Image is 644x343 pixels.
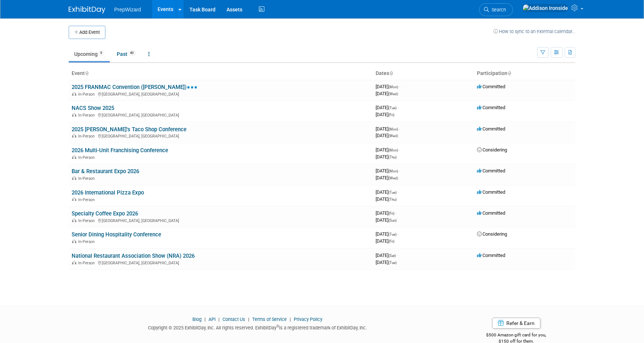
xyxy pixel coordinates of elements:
span: In-Person [78,176,97,181]
a: Upcoming9 [69,47,110,61]
span: - [398,105,399,110]
div: Copyright © 2025 ExhibitDay, Inc. All rights reserved. ExhibitDay is a registered trademark of Ex... [69,323,446,331]
span: - [399,126,400,132]
span: [DATE] [376,189,399,195]
span: [DATE] [376,175,398,181]
span: [DATE] [376,112,394,117]
a: 2026 International Pizza Expo [72,189,144,196]
span: (Mon) [388,127,398,131]
span: In-Person [78,134,97,139]
span: PrepWizard [114,7,141,12]
span: Committed [477,168,505,174]
span: [DATE] [376,91,398,96]
th: Participation [474,67,575,80]
img: In-Person Event [72,261,76,264]
span: - [399,84,400,89]
img: In-Person Event [72,197,76,201]
span: Considering [477,147,507,153]
img: In-Person Event [72,239,76,243]
a: Sort by Event Name [85,70,88,76]
span: Committed [477,105,505,110]
span: [DATE] [376,217,397,223]
span: [DATE] [376,231,399,237]
span: (Mon) [388,85,398,89]
span: Committed [477,189,505,195]
a: Sort by Start Date [389,70,393,76]
span: (Fri) [388,113,394,117]
div: [GEOGRAPHIC_DATA], [GEOGRAPHIC_DATA] [72,91,370,97]
span: [DATE] [376,154,397,160]
a: NACS Show 2025 [72,105,114,111]
span: (Sun) [388,218,397,222]
span: Committed [477,84,505,89]
span: In-Person [78,113,97,118]
span: (Fri) [388,211,394,215]
span: (Mon) [388,169,398,173]
a: Terms of Service [252,317,287,322]
a: Blog [192,317,202,322]
span: (Mon) [388,148,398,152]
img: In-Person Event [72,113,76,117]
span: In-Person [78,239,97,244]
span: | [203,317,207,322]
img: In-Person Event [72,134,76,137]
span: [DATE] [376,238,394,244]
span: (Wed) [388,176,398,180]
span: - [398,231,399,237]
th: Dates [373,67,474,80]
th: Event [69,67,373,80]
span: | [246,317,251,322]
span: Considering [477,231,507,237]
div: [GEOGRAPHIC_DATA], [GEOGRAPHIC_DATA] [72,133,370,139]
a: National Restaurant Association Show (NRA) 2026 [72,253,195,259]
span: 40 [128,50,136,56]
span: - [395,210,397,216]
span: [DATE] [376,84,400,89]
span: - [397,253,398,258]
span: In-Person [78,155,97,160]
span: (Wed) [388,92,398,96]
div: [GEOGRAPHIC_DATA], [GEOGRAPHIC_DATA] [72,217,370,223]
span: Committed [477,253,505,258]
span: | [217,317,221,322]
img: Addison Ironside [522,4,568,12]
a: Privacy Policy [294,317,322,322]
a: 2025 [PERSON_NAME]'s Taco Shop Conference [72,126,187,133]
span: (Tue) [388,190,397,194]
span: [DATE] [376,196,397,202]
a: Specialty Coffee Expo 2026 [72,210,138,217]
span: [DATE] [376,105,399,110]
a: How to sync to an external calendar... [493,29,575,34]
span: [DATE] [376,210,397,216]
span: In-Person [78,218,97,223]
a: API [209,317,216,322]
span: - [399,168,400,174]
sup: ® [276,324,279,328]
span: (Tue) [388,106,397,110]
span: (Wed) [388,134,398,138]
span: Committed [477,210,505,216]
a: Contact Us [222,317,245,322]
span: Search [489,7,506,12]
button: Add Event [69,26,105,39]
span: [DATE] [376,126,400,132]
span: In-Person [78,92,97,97]
span: In-Person [78,261,97,265]
span: In-Person [78,197,97,202]
a: Refer & Earn [492,318,540,329]
span: [DATE] [376,133,398,138]
img: In-Person Event [72,92,76,96]
a: 2026 Multi-Unit Franchising Conference [72,147,168,154]
span: [DATE] [376,260,397,265]
span: [DATE] [376,147,400,153]
img: In-Person Event [72,155,76,159]
span: - [399,147,400,153]
span: [DATE] [376,168,400,174]
span: [DATE] [376,253,398,258]
a: Search [479,3,513,16]
span: | [288,317,293,322]
a: Senior Dining Hospitality Conference [72,231,161,238]
span: (Tue) [388,232,397,236]
span: (Fri) [388,239,394,243]
span: Committed [477,126,505,132]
